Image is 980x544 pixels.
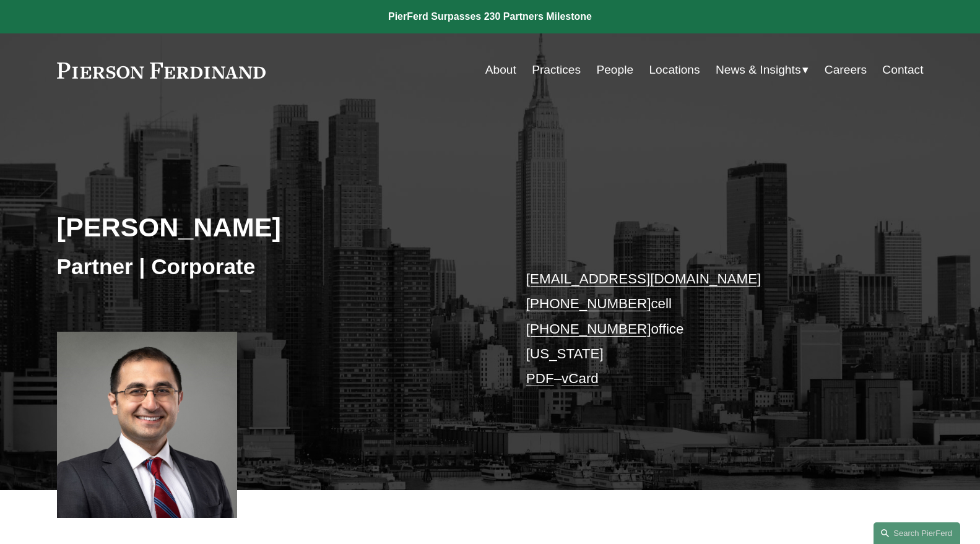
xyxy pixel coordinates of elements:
a: folder dropdown [716,58,809,82]
h3: Partner | Corporate [57,253,490,280]
a: Locations [649,58,700,82]
a: [PHONE_NUMBER] [526,296,651,311]
a: Contact [882,58,923,82]
a: [EMAIL_ADDRESS][DOMAIN_NAME] [526,271,761,287]
a: Practices [532,58,581,82]
a: Search this site [874,522,960,544]
a: Careers [825,58,867,82]
h2: [PERSON_NAME] [57,211,490,243]
a: About [485,58,516,82]
a: PDF [526,371,554,386]
span: News & Insights [716,59,801,81]
a: vCard [562,371,599,386]
a: [PHONE_NUMBER] [526,321,651,337]
a: People [596,58,633,82]
p: cell office [US_STATE] – [526,267,887,392]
